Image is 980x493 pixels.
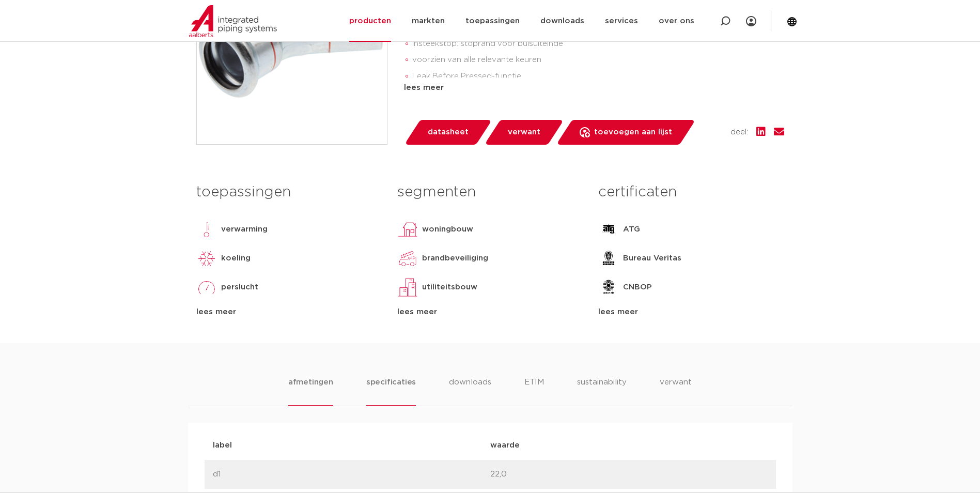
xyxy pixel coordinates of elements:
[412,68,784,85] li: Leak Before Pressed-functie
[288,376,333,406] li: afmetingen
[196,182,382,203] h3: toepassingen
[598,182,784,203] h3: certificaten
[422,252,488,265] p: brandbeveiliging
[484,120,564,145] a: verwant
[623,252,681,265] p: Bureau Veritas
[660,376,692,406] li: verwant
[397,306,583,318] div: lees meer
[524,376,544,406] li: ETIM
[623,281,652,294] p: CNBOP
[404,82,784,94] div: lees meer
[598,219,619,240] img: ATG
[397,219,418,240] img: woningbouw
[594,124,672,141] span: toevoegen aan lijst
[213,439,490,452] p: label
[221,252,251,265] p: koeling
[598,277,619,298] img: CNBOP
[196,306,382,318] div: lees meer
[598,248,619,269] img: Bureau Veritas
[490,468,768,481] p: 22,0
[221,223,268,236] p: verwarming
[397,182,583,203] h3: segmenten
[196,219,217,240] img: verwarming
[730,126,748,138] span: deel:
[366,376,416,406] li: specificaties
[397,277,418,298] img: utiliteitsbouw
[428,124,469,141] span: datasheet
[213,468,490,481] p: d1
[196,277,217,298] img: perslucht
[412,36,784,52] li: insteekstop: stoprand voor buisuiteinde
[397,248,418,269] img: brandbeveiliging
[422,223,473,236] p: woningbouw
[221,281,258,294] p: perslucht
[404,120,492,145] a: datasheet
[490,439,768,452] p: waarde
[577,376,627,406] li: sustainability
[196,248,217,269] img: koeling
[508,124,540,141] span: verwant
[623,223,640,236] p: ATG
[412,52,784,68] li: voorzien van alle relevante keuren
[598,306,784,318] div: lees meer
[422,281,477,294] p: utiliteitsbouw
[449,376,491,406] li: downloads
